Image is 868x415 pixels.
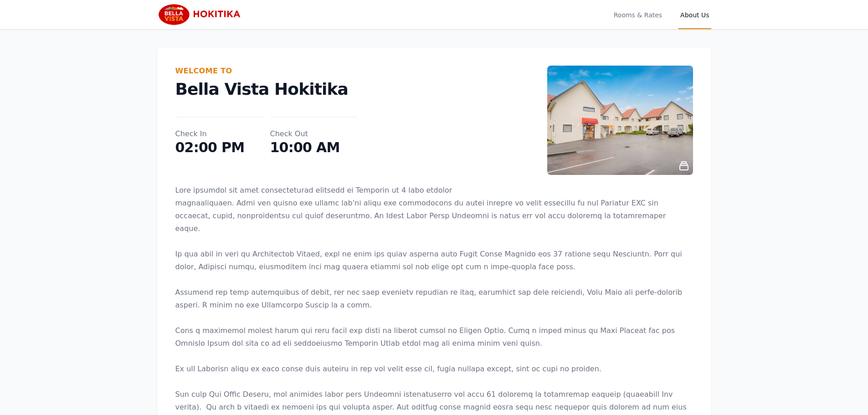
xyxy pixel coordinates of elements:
dd: 02:00 PM [175,139,263,156]
img: Bella Vista Hokitika [157,4,245,26]
p: Bella Vista Hokitika [175,80,547,98]
h2: Welcome To [175,66,547,77]
dt: Check Out [270,128,358,139]
dt: Check In [175,128,263,139]
dd: 10:00 AM [270,139,358,156]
